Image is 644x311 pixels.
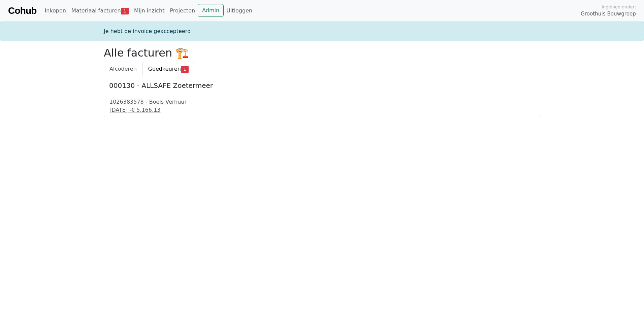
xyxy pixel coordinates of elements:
span: € 5.166,13 [131,107,161,113]
span: Ingelogd onder: [602,4,636,10]
div: 1026383578 - Boels Verhuur [109,98,535,106]
a: Cohub [8,3,36,19]
a: Projecten [167,4,198,18]
span: Afcoderen [109,66,137,72]
span: Groothuis Bouwgroep [581,10,636,18]
a: Inkopen [42,4,68,18]
a: Admin [198,4,224,17]
a: Materiaal facturen1 [69,4,131,18]
h5: 000130 - ALLSAFE Zoetermeer [109,81,535,90]
div: Je hebt de invoice geaccepteerd [100,27,544,35]
h2: Alle facturen 🏗️ [104,46,540,59]
span: 1 [181,66,189,73]
span: Goedkeuren [148,66,181,72]
a: Mijn inzicht [131,4,167,18]
a: Uitloggen [224,4,255,18]
a: Goedkeuren1 [142,62,194,76]
a: 1026383578 - Boels Verhuur[DATE] -€ 5.166,13 [109,98,535,114]
div: [DATE] - [109,106,535,114]
a: Afcoderen [104,62,142,76]
span: 1 [121,8,129,14]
